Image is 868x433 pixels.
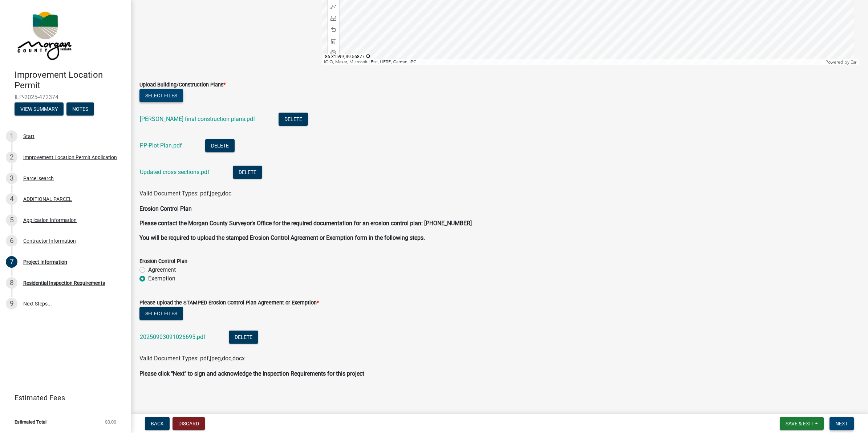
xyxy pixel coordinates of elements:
[23,155,117,160] div: Improvement Location Permit Application
[6,277,17,289] div: 8
[6,193,17,205] div: 4
[66,102,94,116] button: Notes
[15,420,46,424] span: Estimated Total
[148,266,176,274] label: Agreement
[279,113,308,126] button: Delete
[233,169,262,176] wm-modal-confirm: Delete Document
[15,8,73,62] img: Morgan County, Indiana
[229,331,258,344] button: Delete
[173,417,205,430] button: Discard
[6,235,17,247] div: 6
[824,59,859,65] div: Powered by
[139,205,192,212] strong: Erosion Control Plan
[139,259,187,264] label: Erosion Control Plan
[140,116,255,122] a: [PERSON_NAME] final construction plans.pdf
[322,59,824,65] div: IGIO, Maxar, Microsoft | Esri, HERE, Garmin, iPC
[145,417,170,430] button: Back
[139,82,226,88] label: Upload Building/Construction Plans
[6,214,17,226] div: 5
[6,298,17,309] div: 9
[15,106,64,112] wm-modal-confirm: Summary
[205,139,235,152] button: Delete
[148,274,175,283] label: Exemption
[139,220,472,227] strong: Please contact the Morgan County Surveyor's Office for the required documentation for an erosion ...
[6,151,17,163] div: 2
[851,60,857,65] a: Esri
[15,70,125,91] h4: Improvement Location Permit
[23,259,67,264] div: Project Information
[835,421,848,426] span: Next
[23,218,77,223] div: Application Information
[233,166,262,179] button: Delete
[23,134,35,139] div: Start
[151,421,164,426] span: Back
[139,89,183,102] button: Select files
[23,238,76,243] div: Contractor Information
[140,142,182,149] a: PP-Plot Plan.pdf
[105,420,116,424] span: $0.00
[23,176,54,181] div: Parcel search
[139,307,183,320] button: Select files
[279,116,308,123] wm-modal-confirm: Delete Document
[140,333,206,340] a: 20250903091026695.pdf
[786,421,814,426] span: Save & Exit
[6,390,119,405] a: Estimated Fees
[23,197,72,202] div: ADDITIONAL PARCEL
[15,94,116,101] span: ILP-2025-472374
[139,234,425,241] strong: You will be required to upload the stamped Erosion Control Agreement or Exemption form in the fol...
[229,334,258,341] wm-modal-confirm: Delete Document
[6,130,17,142] div: 1
[830,417,854,430] button: Next
[139,370,364,377] strong: Please click "Next" to sign and acknowledge the Inspection Requirements for this project
[139,300,319,305] label: Please upload the STAMPED Erosion Control Plan Agreement or Exemption
[780,417,824,430] button: Save & Exit
[23,280,105,286] div: Residential Inspection Requirements
[139,190,231,197] span: Valid Document Types: pdf,jpeg,doc
[6,256,17,268] div: 7
[140,169,210,175] a: Updated cross sections.pdf
[139,355,245,362] span: Valid Document Types: pdf,jpeg,doc,docx
[205,143,235,150] wm-modal-confirm: Delete Document
[6,173,17,184] div: 3
[15,102,64,116] button: View Summary
[66,106,94,112] wm-modal-confirm: Notes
